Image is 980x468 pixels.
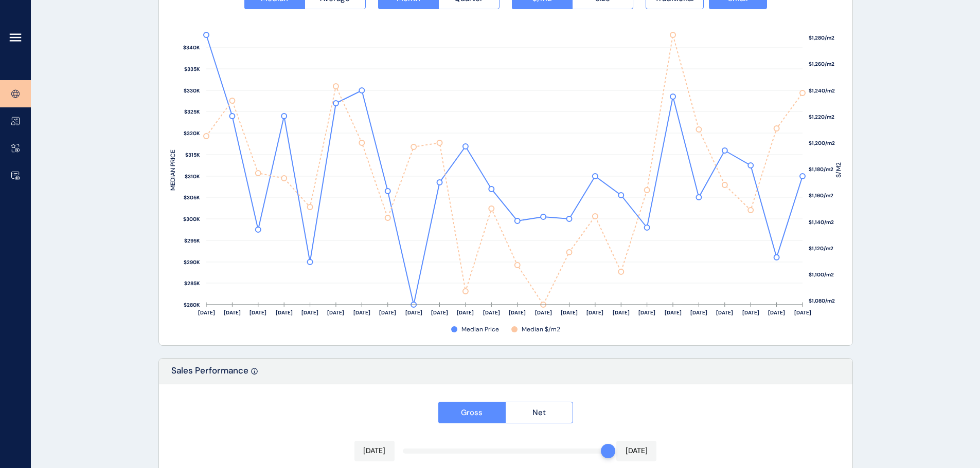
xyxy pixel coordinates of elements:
[809,114,834,120] text: $1,220/m2
[522,325,560,334] span: Median $/m2
[809,61,834,67] text: $1,260/m2
[834,162,843,178] text: $/M2
[809,140,835,146] text: $1,200/m2
[809,87,835,94] text: $1,240/m2
[532,407,546,418] span: Net
[809,166,833,173] text: $1,180/m2
[809,297,835,304] text: $1,080/m2
[363,446,385,456] p: [DATE]
[809,192,833,199] text: $1,160/m2
[505,402,573,423] button: Net
[461,325,499,334] span: Median Price
[809,245,833,252] text: $1,120/m2
[809,219,834,226] text: $1,140/m2
[171,365,248,384] p: Sales Performance
[461,407,483,418] span: Gross
[626,446,648,456] p: [DATE]
[809,271,834,278] text: $1,100/m2
[809,34,834,41] text: $1,280/m2
[438,402,506,423] button: Gross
